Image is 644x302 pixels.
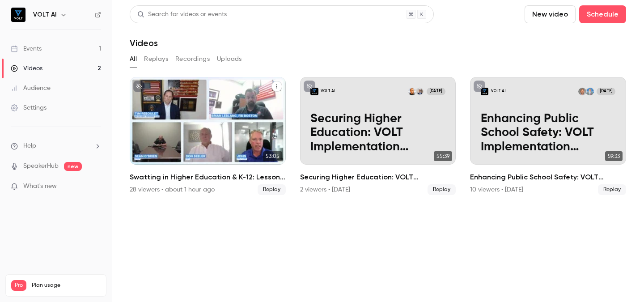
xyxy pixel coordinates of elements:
[11,44,42,53] div: Events
[11,141,101,151] li: help-dropdown-opener
[427,88,445,95] span: [DATE]
[434,151,452,161] span: 55:39
[470,77,626,195] a: Enhancing Public School Safety: VOLT Implementation Insights from District LeadersVOLT AIDavid Wr...
[33,10,56,19] h6: VOLT AI
[474,81,485,92] button: unpublished
[130,77,286,195] a: 53:05Swatting in Higher Education & K-12: Lessons from UTC, [GEOGRAPHIC_DATA], and the Rising Wav...
[64,162,82,171] span: new
[470,172,626,183] h2: Enhancing Public School Safety: VOLT Implementation Insights from District Leaders
[579,5,626,23] button: Schedule
[525,5,576,23] button: New video
[217,52,242,66] button: Uploads
[130,77,286,195] li: Swatting in Higher Education & K-12: Lessons from UTC, Ladue, and the Rising Wave of Campus Hoaxes
[263,151,282,161] span: 53:05
[605,151,623,161] span: 59:33
[11,103,47,112] div: Settings
[578,88,586,95] img: Adam Neely
[300,77,456,195] li: Securing Higher Education: VOLT Implementation Insights from Campus Safety Leaders
[175,52,210,66] button: Recordings
[11,8,25,22] img: VOLT AI
[258,184,286,195] span: Replay
[32,282,101,289] span: Plan usage
[11,84,51,93] div: Audience
[470,185,523,194] div: 10 viewers • [DATE]
[491,89,506,94] p: VOLT AI
[23,162,59,171] a: SpeakerHub
[304,81,315,92] button: unpublished
[23,141,36,151] span: Help
[416,88,424,95] img: Tim Reboulet
[130,52,137,66] button: All
[130,172,286,183] h2: Swatting in Higher Education & K-12: Lessons from UTC, [GEOGRAPHIC_DATA], and the Rising Wave of ...
[408,88,416,95] img: Sean O'Brien
[300,77,456,195] a: Securing Higher Education: VOLT Implementation Insights from Campus Safety LeadersVOLT AITim Rebo...
[23,182,57,191] span: What's new
[428,184,456,195] span: Replay
[586,88,593,95] img: David Wrzesinski
[137,10,227,19] div: Search for videos or events
[130,38,158,48] h1: Videos
[11,280,26,291] span: Pro
[598,184,626,195] span: Replay
[470,77,626,195] li: Enhancing Public School Safety: VOLT Implementation Insights from District Leaders
[130,5,626,297] section: Videos
[130,185,215,194] div: 28 viewers • about 1 hour ago
[310,112,445,154] p: Securing Higher Education: VOLT Implementation Insights from Campus Safety Leaders
[321,89,335,94] p: VOLT AI
[133,81,145,92] button: unpublished
[481,112,616,154] p: Enhancing Public School Safety: VOLT Implementation Insights from District Leaders
[11,64,42,73] div: Videos
[597,88,615,95] span: [DATE]
[300,185,350,194] div: 2 viewers • [DATE]
[144,52,168,66] button: Replays
[90,183,101,191] iframe: Noticeable Trigger
[300,172,456,183] h2: Securing Higher Education: VOLT Implementation Insights from Campus Safety Leaders
[130,77,626,195] ul: Videos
